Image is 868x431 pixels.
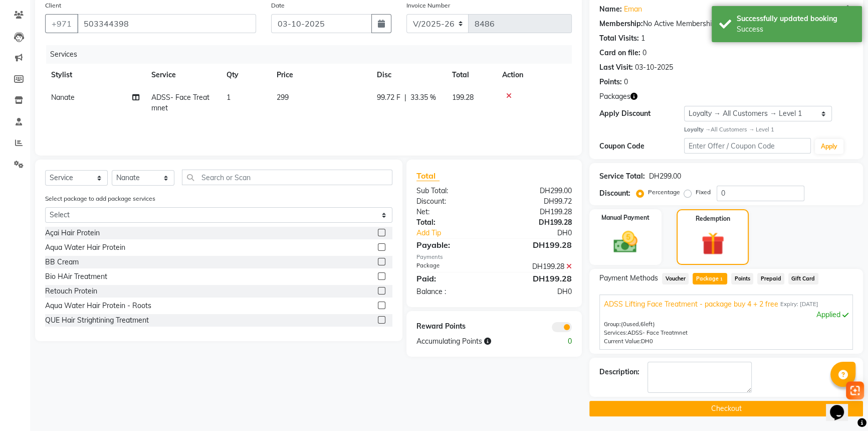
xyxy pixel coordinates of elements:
span: 33.35 % [410,92,436,103]
span: Package [693,273,727,284]
label: Select package to add package services [45,194,155,203]
div: Card on file: [599,48,640,58]
div: DH0 [508,228,579,238]
div: DH299.00 [494,186,579,196]
th: Total [446,64,496,86]
div: Açai Hair Protein [45,228,100,238]
div: Successfully updated booking [737,14,854,24]
div: Name: [599,4,622,15]
div: Accumulating Points [409,336,537,347]
div: Coupon Code [599,141,684,152]
span: Packages [599,91,630,102]
span: 199.28 [452,93,474,102]
div: 0 [642,48,646,58]
span: Expiry: [DATE] [780,300,818,309]
th: Qty [221,64,271,86]
span: 99.72 F [377,92,400,103]
span: Prepaid [757,273,784,284]
span: ADSS- Face Treatmnet [627,329,688,336]
span: Services: [604,329,627,336]
div: All Customers → Level 1 [684,125,853,134]
label: Percentage [648,188,680,197]
div: Aqua Water Hair Protein - Roots [45,301,151,311]
span: 1 [227,93,231,102]
div: DH0 [494,286,579,297]
label: Client [45,1,61,10]
div: 03-10-2025 [635,62,673,73]
div: Services [46,45,579,64]
label: Redemption [696,214,730,223]
label: Manual Payment [601,213,649,222]
th: Service [145,64,221,86]
input: Search by Name/Mobile/Email/Code [77,14,256,33]
div: DH199.28 [494,207,579,217]
div: Payable: [409,239,494,251]
th: Action [496,64,572,86]
div: Discount: [599,188,630,199]
span: Current Value: [604,338,641,345]
th: Disc [371,64,446,86]
div: DH199.28 [494,272,579,284]
span: Nanate [51,93,75,102]
div: Package [409,261,494,272]
button: +971 [45,14,78,33]
img: _cash.svg [606,228,645,256]
div: Total Visits: [599,33,639,44]
div: Last Visit: [599,62,633,73]
div: DH299.00 [649,171,681,182]
span: Payment Methods [599,273,658,283]
div: Aqua Water Hair Protein [45,242,125,253]
label: Fixed [696,188,711,197]
span: Voucher [662,273,689,284]
label: Date [271,1,285,10]
div: No Active Membership [599,19,853,29]
div: Discount: [409,196,494,207]
span: 299 [277,93,289,102]
div: Sub Total: [409,186,494,196]
div: DH99.72 [494,196,579,207]
div: Reward Points [409,321,494,332]
span: Gift Card [788,273,818,284]
button: Apply [815,139,843,154]
div: DH199.28 [494,239,579,251]
button: Checkout [589,401,863,416]
div: Payments [416,253,572,261]
div: 0 [537,336,579,347]
span: Group: [604,321,621,328]
th: Price [271,64,371,86]
div: Retouch Protein [45,286,97,297]
div: 1 [641,33,645,44]
div: Description: [599,367,639,377]
div: DH199.28 [494,261,579,272]
div: Service Total: [599,171,645,182]
span: ADSS- Face Treatmnet [151,93,209,112]
span: DH0 [641,338,653,345]
span: Points [731,273,753,284]
div: Applied [604,310,848,320]
span: (0 [621,321,626,328]
span: Total [416,171,440,181]
a: Eman [624,4,642,15]
img: _gift.svg [694,229,732,258]
span: 6 [640,321,644,328]
input: Enter Offer / Coupon Code [684,138,811,154]
div: BB Cream [45,257,79,267]
span: | [404,92,406,103]
strong: Loyalty → [684,126,711,133]
div: Net: [409,207,494,217]
div: Apply Discount [599,108,684,119]
div: DH199.28 [494,217,579,228]
a: Add Tip [409,228,509,238]
div: QUE Hair Strightining Treatment [45,315,149,326]
label: Invoice Number [406,1,450,10]
div: Total: [409,217,494,228]
div: Success [737,24,854,35]
div: Points: [599,77,622,87]
input: Search or Scan [182,170,392,185]
div: Balance : [409,286,494,297]
div: Bio HAir Treatment [45,271,107,282]
th: Stylist [45,64,145,86]
span: used, left) [621,321,655,328]
div: Paid: [409,272,494,284]
div: Membership: [599,19,643,29]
